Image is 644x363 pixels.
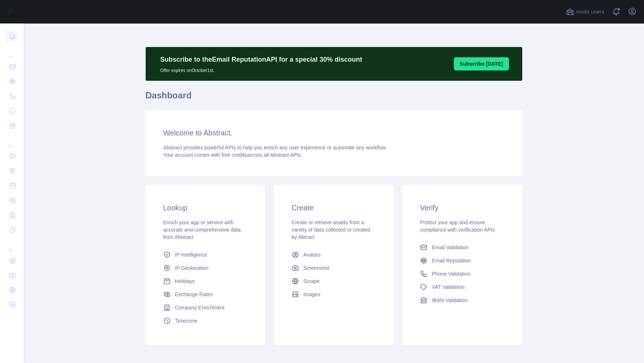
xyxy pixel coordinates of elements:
span: Images [303,291,320,298]
a: Timezone [160,314,250,327]
a: Avatars [289,248,379,261]
h1: Dashboard [146,90,522,107]
span: Scrape [303,277,320,285]
a: Email Validation [417,241,507,254]
a: IBAN Validation [417,294,507,307]
span: Holidays [175,277,195,285]
a: Scrape [289,275,379,288]
span: Avatars [303,251,321,258]
p: Offer expires on October 1st. [160,65,362,73]
span: Create or retrieve assets from a variety of data collected or created by Abtract [292,219,370,240]
span: Timezone [175,317,198,324]
span: IP Geolocation [175,264,209,272]
a: Email Reputation [417,254,507,267]
span: IP Intelligence [175,251,207,258]
h3: Create [292,203,376,213]
span: Company Enrichment [175,304,225,311]
a: Phone Validation [417,267,507,280]
span: Exchange Rates [175,291,213,298]
span: Abstract provides powerful APIs to help you enrich any user experience or automate any workflow. [163,145,387,150]
a: IP Geolocation [160,261,250,275]
p: Subscribe to the Email Reputation API for a special 30 % discount [160,54,362,65]
a: VAT Validation [417,280,507,294]
span: Protect your app and ensure compliance with verification APIs [420,219,495,233]
a: IP Intelligence [160,248,250,261]
span: Email Validation [432,244,468,251]
a: Images [289,288,379,301]
span: IBAN Validation [432,297,467,304]
a: Company Enrichment [160,301,250,314]
span: VAT Validation [432,283,465,291]
button: Invite users [564,6,606,18]
span: Phone Validation [432,270,470,277]
h3: Lookup [163,203,248,213]
span: Screenshot [303,264,330,272]
span: Invite users [576,8,604,16]
a: Exchange Rates [160,288,250,301]
button: Subscribe [DATE] [454,57,509,70]
span: Your account comes with across all Abstract APIs. [163,152,302,158]
a: Holidays [160,275,250,288]
span: Email Reputation [432,257,471,264]
div: ... [6,134,18,148]
a: Screenshot [289,261,379,275]
h3: Verify [420,203,504,213]
div: ... [6,238,18,253]
span: Enrich your app or service with accurate and comprehensive data from Abstract [163,219,241,240]
span: free credits [222,152,247,158]
div: ... [6,44,18,59]
h3: Welcome to Abstract. [163,128,505,138]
